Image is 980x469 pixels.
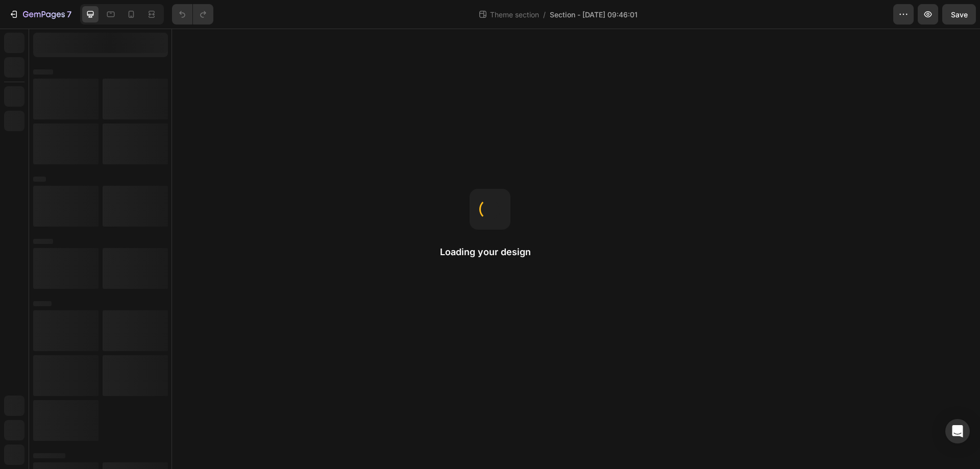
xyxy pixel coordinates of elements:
[488,9,541,20] span: Theme section
[4,4,76,24] button: 7
[543,9,546,20] span: /
[67,8,71,20] p: 7
[550,9,638,20] span: Section - [DATE] 09:46:01
[942,4,976,24] button: Save
[440,246,540,258] h2: Loading your design
[172,4,213,24] div: Undo/Redo
[951,10,968,19] span: Save
[945,419,970,443] div: Open Intercom Messenger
